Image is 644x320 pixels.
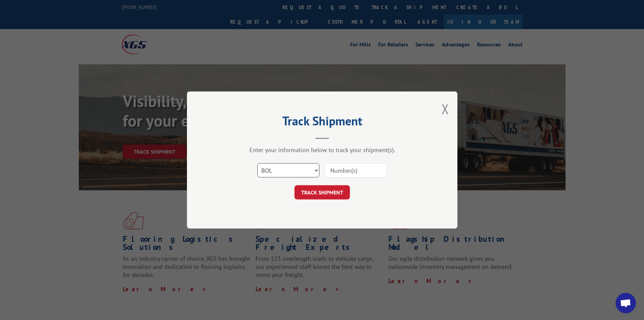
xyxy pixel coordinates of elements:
[221,146,424,154] div: Enter your information below to track your shipment(s).
[325,163,387,177] input: Number(s)
[616,293,636,313] a: Open chat
[294,185,350,199] button: TRACK SHIPMENT
[442,100,449,118] button: Close modal
[221,116,424,129] h2: Track Shipment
